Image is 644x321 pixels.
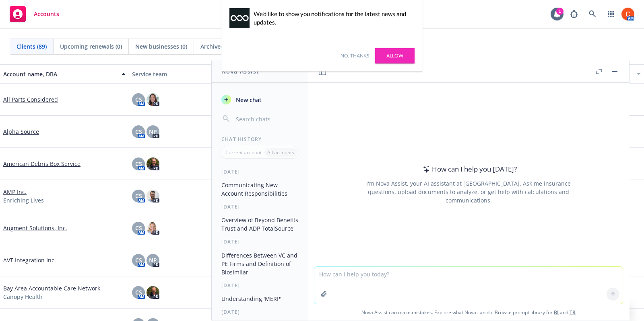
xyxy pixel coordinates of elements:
span: NP [149,256,157,264]
a: Alpha Source [3,127,39,136]
div: Chat History [212,136,308,143]
p: Current account [225,149,262,156]
span: CS [135,256,142,264]
a: No, thanks [341,52,369,59]
img: photo [147,157,159,170]
button: Understanding 'MERP' [218,292,301,305]
span: Nova Assist can make mistakes. Explore what Nova can do: Browse prompt library for and [311,304,626,321]
span: Upcoming renewals (0) [60,42,122,51]
a: Report a Bug [566,6,582,22]
button: Overview of Beyond Benefits Trust and ADP TotalSource [218,213,301,235]
a: TR [570,309,576,316]
span: CS [135,224,142,232]
span: CS [135,159,142,168]
span: CS [135,127,142,136]
span: Enriching Lives [3,196,44,204]
img: photo [147,93,159,106]
span: Accounts [34,11,59,17]
div: Service team [132,70,254,78]
a: AMP Inc. [3,188,27,196]
button: New chat [218,92,301,107]
button: Service team [129,64,258,84]
button: Communicating New Account Responsibilities [218,178,301,200]
span: Archived (1) [200,42,232,51]
input: Search chats [234,113,298,125]
span: NP [149,127,157,136]
div: [DATE] [212,203,308,210]
img: photo [147,190,159,202]
div: How can I help you [DATE]? [421,164,517,174]
span: New businesses (0) [135,42,187,51]
a: Allow [375,48,415,63]
span: Canopy Health [3,292,43,301]
p: All accounts [267,149,294,156]
a: All Parts Considered [3,95,58,104]
div: Account name, DBA [3,70,117,78]
a: Bay Area Accountable Care Network [3,284,100,292]
a: Search [584,6,601,22]
div: [DATE] [212,168,308,175]
div: [DATE] [212,309,308,315]
span: Clients (89) [17,42,47,51]
a: Augment Solutions, Inc. [3,224,67,232]
button: Differences Between VC and PE Firms and Definition of Biosimilar [218,249,301,279]
img: photo [147,286,159,299]
div: We'd like to show you notifications for the latest news and updates. [254,10,411,27]
span: CS [135,192,142,200]
span: CS [135,95,142,104]
a: BI [554,309,559,316]
span: New chat [234,96,262,104]
img: photo [147,222,159,235]
div: I'm Nova Assist, your AI assistant at [GEOGRAPHIC_DATA]. Ask me insurance questions, upload docum... [355,179,582,204]
div: 1 [556,6,563,14]
a: Accounts [6,3,62,25]
a: American Debris Box Service [3,159,80,168]
img: photo [621,8,634,20]
a: AVT Integration Inc. [3,256,56,264]
span: CS [135,288,142,296]
a: Switch app [603,6,619,22]
div: [DATE] [212,238,308,245]
div: [DATE] [212,282,308,289]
